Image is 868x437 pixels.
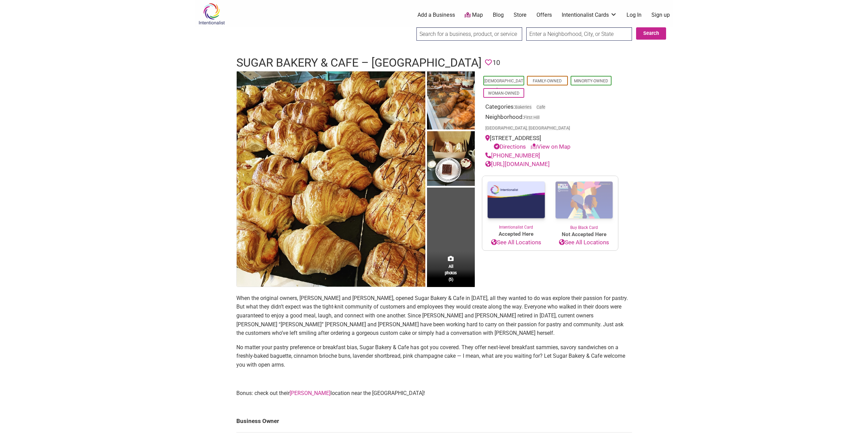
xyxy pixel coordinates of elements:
[236,294,632,338] p: When the original owners, [PERSON_NAME] and [PERSON_NAME], opened Sugar Bakery & Cafe in [DATE], ...
[533,79,562,83] a: Family-Owned
[416,27,522,41] input: Search for a business, product, or service
[485,113,615,134] div: Neighborhood:
[236,343,632,369] p: No matter your pastry preference or breakfast bias, Sugar Bakery & Cafe has got you covered. They...
[574,79,608,83] a: Minority-Owned
[482,176,550,230] a: Intentionalist Card
[515,105,532,110] a: Bakeries
[492,57,500,68] span: 10
[195,3,228,25] img: Intentionalist
[531,143,571,150] a: View on Map
[562,11,617,19] a: Intentionalist Cards
[482,238,550,247] a: See All Locations
[494,143,526,150] a: Directions
[485,152,540,159] a: [PHONE_NUMBER]
[484,79,523,92] a: [DEMOGRAPHIC_DATA]-Owned
[445,263,457,283] span: All photos (5)
[482,230,550,238] span: Accepted Here
[526,27,632,41] input: Enter a Neighborhood, City, or State
[493,11,504,19] a: Blog
[236,410,632,433] td: Business Owner
[236,389,632,398] p: Bonus: check out their location near the [GEOGRAPHIC_DATA]!
[550,176,618,231] a: Buy Black Card
[488,91,519,96] a: Woman-Owned
[485,103,615,113] div: Categories:
[636,27,666,40] button: Search
[290,390,330,396] a: [PERSON_NAME]
[485,134,615,151] div: [STREET_ADDRESS]
[482,176,550,224] img: Intentionalist Card
[550,176,618,224] img: Buy Black Card
[536,105,545,110] a: Cafe
[536,11,552,19] a: Offers
[417,11,455,19] a: Add a Business
[651,11,670,19] a: Sign up
[550,238,618,247] a: See All Locations
[550,231,618,238] span: Not Accepted Here
[236,55,482,71] h1: Sugar Bakery & Cafe – [GEOGRAPHIC_DATA]
[485,161,550,167] a: [URL][DOMAIN_NAME]
[485,126,570,131] span: [GEOGRAPHIC_DATA], [GEOGRAPHIC_DATA]
[465,11,483,19] a: Map
[627,11,642,19] a: Log In
[514,11,527,19] a: Store
[524,115,540,120] span: First Hill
